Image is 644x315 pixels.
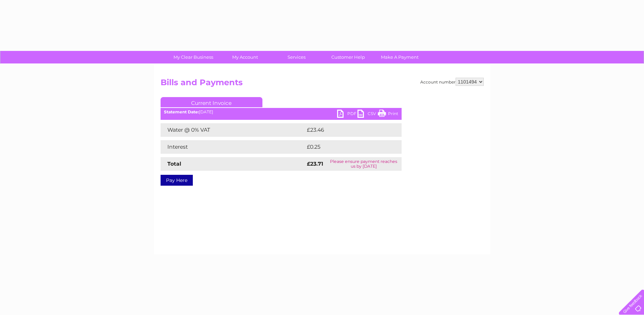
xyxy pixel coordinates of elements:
a: Print [378,110,398,119]
a: Services [269,51,325,63]
h2: Bills and Payments [161,78,484,91]
td: Please ensure payment reaches us by [DATE] [326,157,401,171]
div: Account number [420,78,484,86]
td: £23.46 [305,123,388,137]
a: CSV [357,110,378,119]
b: Statement Date: [164,109,199,114]
a: PDF [337,110,357,119]
strong: Total [167,161,181,167]
td: £0.25 [305,140,386,154]
div: [DATE] [161,110,402,114]
a: My Clear Business [165,51,221,63]
td: Water @ 0% VAT [161,123,305,137]
td: Interest [161,140,305,154]
a: Make A Payment [372,51,428,63]
a: Current Invoice [161,97,262,107]
a: Customer Help [320,51,376,63]
a: My Account [217,51,273,63]
strong: £23.71 [307,161,323,167]
a: Pay Here [161,175,193,186]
